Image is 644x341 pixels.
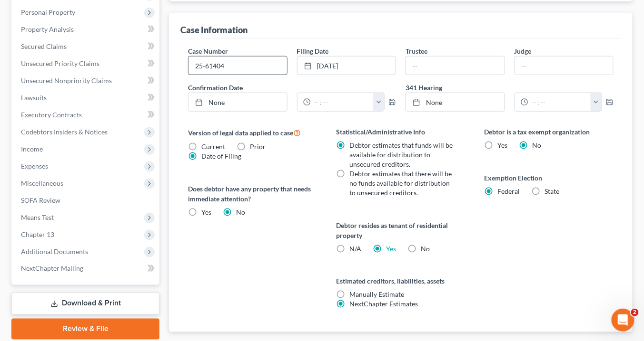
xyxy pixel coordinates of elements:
a: SOFA Review [13,192,159,209]
span: N/A [349,245,361,253]
input: -- : -- [528,93,591,111]
span: Income [21,145,43,153]
a: None [188,93,287,111]
span: Codebtors Insiders & Notices [21,128,108,136]
span: Debtor estimates that there will be no funds available for distribution to unsecured creditors. [349,170,452,197]
a: Executory Contracts [13,106,159,123]
span: Unsecured Priority Claims [21,59,99,67]
span: NextChapter Estimates [349,300,418,308]
span: Manually Estimate [349,291,404,299]
label: 341 Hearing [401,83,618,93]
input: Enter case number... [188,57,287,75]
span: No [533,141,542,149]
span: Current [201,142,225,151]
label: Version of legal data applied to case [188,127,317,138]
a: None [406,93,504,111]
a: Yes [386,245,396,253]
a: Property Analysis [13,21,159,38]
span: Expenses [21,162,48,170]
span: Lawsuits [21,94,47,102]
span: Prior [250,142,266,151]
a: Secured Claims [13,38,159,55]
span: State [545,187,560,195]
label: Debtor resides as tenant of residential property [336,220,465,240]
label: Filing Date [297,46,329,56]
span: Personal Property [21,8,75,16]
label: Does debtor have any property that needs immediate attention? [188,184,317,204]
span: Additional Documents [21,247,88,256]
a: NextChapter Mailing [13,260,159,277]
label: Exemption Election [485,173,614,183]
span: 2 [631,309,639,316]
span: Debtor estimates that funds will be available for distribution to unsecured creditors. [349,141,453,168]
iframe: Intercom live chat [612,309,634,332]
label: Judge [515,46,532,56]
span: Means Test [21,213,54,221]
label: Case Number [188,46,228,56]
a: Review & File [11,319,159,340]
span: No [421,245,430,253]
input: -- [515,57,613,75]
span: Yes [201,208,211,216]
span: Date of Filing [201,152,241,160]
a: [DATE] [297,57,396,75]
a: Unsecured Priority Claims [13,55,159,72]
span: Chapter 13 [21,230,54,238]
span: Executory Contracts [21,111,82,119]
span: Secured Claims [21,42,67,50]
a: Download & Print [11,293,159,315]
span: Yes [498,141,508,149]
label: Estimated creditors, liabilities, assets [336,276,465,286]
span: NextChapter Mailing [21,265,83,273]
span: Property Analysis [21,25,74,33]
label: Confirmation Date [183,83,401,93]
a: Unsecured Nonpriority Claims [13,72,159,89]
a: Lawsuits [13,89,159,106]
span: Federal [498,187,520,195]
label: Trustee [406,46,427,56]
span: Unsecured Nonpriority Claims [21,76,112,85]
input: -- [406,57,504,75]
label: Statistical/Administrative Info [336,127,465,137]
input: -- : -- [311,93,374,111]
div: Case Information [180,24,248,36]
span: Miscellaneous [21,179,63,187]
span: No [236,208,245,216]
label: Debtor is a tax exempt organization [485,127,614,137]
span: SOFA Review [21,196,60,204]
